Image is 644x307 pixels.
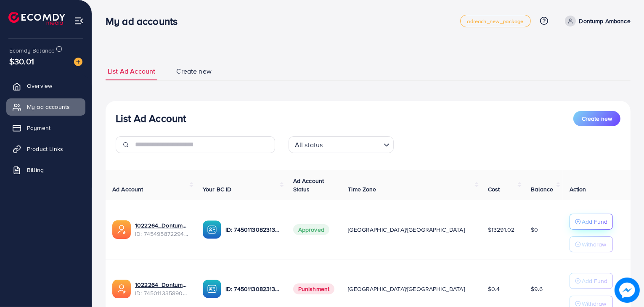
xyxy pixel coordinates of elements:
[203,220,221,239] img: ic-ba-acc.ded83a64.svg
[531,285,543,293] span: $9.6
[8,12,65,25] img: logo
[579,16,631,26] p: Dontump Ambance
[325,137,380,151] input: Search for option
[562,16,631,26] a: Dontump Ambance
[582,217,607,227] p: Add Fund
[9,55,34,67] span: $30.01
[106,15,184,27] h3: My ad accounts
[289,136,394,153] div: Search for option
[582,114,612,123] span: Create new
[27,124,50,132] span: Payment
[27,82,52,90] span: Overview
[460,15,531,27] a: adreach_new_package
[135,289,189,297] span: ID: 7450113358906392577
[488,185,500,193] span: Cost
[203,185,232,193] span: Your BC ID
[27,145,63,153] span: Product Links
[74,58,82,66] img: image
[488,285,500,293] span: $0.4
[348,225,465,234] span: [GEOGRAPHIC_DATA]/[GEOGRAPHIC_DATA]
[293,283,335,294] span: Punishment
[6,119,85,136] a: Payment
[615,278,640,303] img: image
[570,214,613,230] button: Add Fund
[293,177,324,193] span: Ad Account Status
[225,284,280,294] p: ID: 7450113082313572369
[27,166,44,174] span: Billing
[135,221,189,238] div: <span class='underline'>1022264_Dontump_Ambance_1735742847027</span></br>7454958722943893505
[6,98,85,115] a: My ad accounts
[135,281,189,298] div: <span class='underline'>1022264_Dontump Ambance_1734614691309</span></br>7450113358906392577
[467,19,524,24] span: adreach_new_package
[348,285,465,293] span: [GEOGRAPHIC_DATA]/[GEOGRAPHIC_DATA]
[112,220,131,239] img: ic-ads-acc.e4c84228.svg
[135,230,189,238] span: ID: 7454958722943893505
[116,112,186,124] h3: List Ad Account
[203,280,221,298] img: ic-ba-acc.ded83a64.svg
[225,225,280,235] p: ID: 7450113082313572369
[573,111,620,126] button: Create new
[135,221,189,230] a: 1022264_Dontump_Ambance_1735742847027
[6,140,85,157] a: Product Links
[293,139,325,151] span: All status
[6,161,85,178] a: Billing
[570,236,613,252] button: Withdraw
[570,273,613,289] button: Add Fund
[6,77,85,94] a: Overview
[570,185,586,193] span: Action
[112,185,143,193] span: Ad Account
[135,281,189,289] a: 1022264_Dontump Ambance_1734614691309
[531,225,538,234] span: $0
[582,276,607,286] p: Add Fund
[112,280,131,298] img: ic-ads-acc.e4c84228.svg
[293,224,329,235] span: Approved
[27,103,70,111] span: My ad accounts
[348,185,376,193] span: Time Zone
[9,46,55,55] span: Ecomdy Balance
[531,185,553,193] span: Balance
[74,16,84,26] img: menu
[176,66,212,76] span: Create new
[582,239,606,249] p: Withdraw
[488,225,514,234] span: $13291.02
[108,66,155,76] span: List Ad Account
